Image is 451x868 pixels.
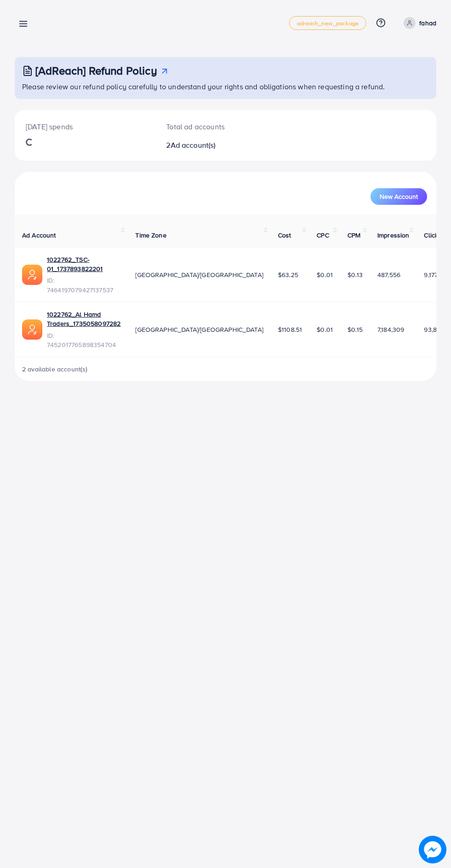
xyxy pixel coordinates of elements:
[47,255,121,274] a: 1022762_TSC-01_1737893822201
[22,231,56,240] span: Ad Account
[289,16,366,30] a: adreach_new_package
[26,121,144,132] p: [DATE] spends
[171,140,216,150] span: Ad account(s)
[22,265,42,285] img: ic-ads-acc.e4c84228.svg
[347,270,363,279] span: $0.13
[166,121,249,132] p: Total ad accounts
[22,81,431,92] p: Please review our refund policy carefully to understand your rights and obligations when requesti...
[400,17,436,29] a: fahad
[135,270,263,279] span: [GEOGRAPHIC_DATA]/[GEOGRAPHIC_DATA]
[278,325,302,334] span: $1108.51
[317,231,329,240] span: CPC
[377,270,400,279] span: 487,556
[47,331,121,350] span: ID: 7452017765898354704
[278,231,291,240] span: Cost
[278,270,298,279] span: $63.25
[370,188,427,205] button: New Account
[35,64,157,77] h3: [AdReach] Refund Policy
[377,325,404,334] span: 7,184,309
[424,231,441,240] span: Clicks
[424,325,444,334] span: 93,872
[347,231,360,240] span: CPM
[22,319,42,340] img: ic-ads-acc.e4c84228.svg
[347,325,363,334] span: $0.15
[135,325,263,334] span: [GEOGRAPHIC_DATA]/[GEOGRAPHIC_DATA]
[166,141,249,150] h2: 2
[47,310,121,329] a: 1022762_Al Hamd Traders_1735058097282
[47,276,121,295] span: ID: 7464197079427137537
[419,836,446,863] img: image
[380,193,418,200] span: New Account
[419,17,436,29] p: fahad
[297,20,358,26] span: adreach_new_package
[424,270,438,279] span: 9,177
[135,231,166,240] span: Time Zone
[317,325,333,334] span: $0.01
[317,270,333,279] span: $0.01
[22,365,88,374] span: 2 available account(s)
[377,231,410,240] span: Impression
